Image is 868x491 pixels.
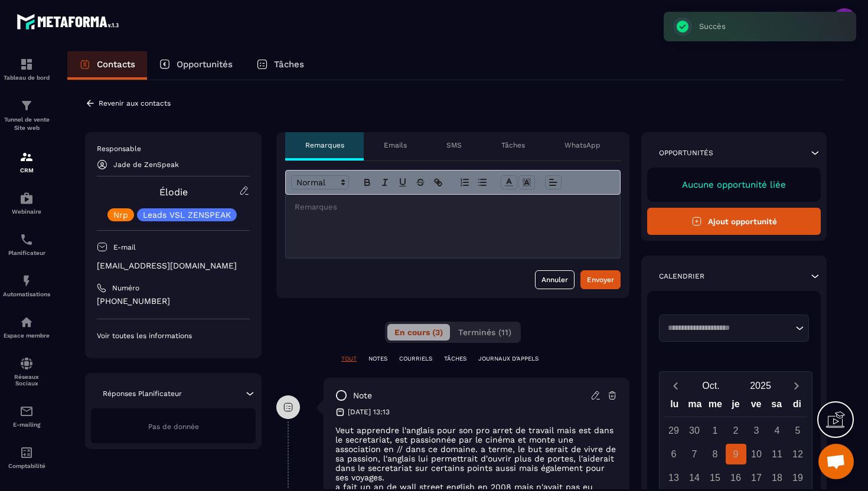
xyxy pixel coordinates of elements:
[3,208,50,215] p: Webinaire
[3,291,50,297] p: Automatisations
[103,389,182,398] p: Réponses Planificateur
[99,99,171,107] p: Revenir aux contacts
[368,355,387,363] p: NOTES
[17,11,123,32] img: logo
[3,224,50,265] a: schedulerschedulerPlanificateur
[446,140,462,150] p: SMS
[3,348,50,395] a: social-networksocial-networkRéseaux Sociaux
[19,233,34,247] img: scheduler
[19,315,34,329] img: automations
[97,59,135,70] p: Contacts
[580,270,621,289] button: Envoyer
[684,467,705,488] div: 14
[3,306,50,348] a: automationsautomationsEspace membre
[726,396,746,417] div: je
[659,315,809,342] div: Search for option
[664,420,684,441] div: 29
[97,260,250,271] p: [EMAIL_ADDRESS][DOMAIN_NAME]
[705,396,726,417] div: me
[19,356,34,371] img: social-network
[746,444,767,464] div: 10
[3,463,50,469] p: Comptabilité
[726,420,746,441] div: 2
[746,420,767,441] div: 3
[478,355,539,363] p: JOURNAUX D'APPELS
[659,179,809,190] p: Aucune opportunité liée
[659,271,704,281] p: Calendrier
[147,51,244,80] a: Opportunités
[19,150,34,164] img: formation
[67,51,147,80] a: Contacts
[444,355,466,363] p: TÂCHES
[767,467,788,488] div: 18
[399,355,432,363] p: COURRIELS
[788,467,808,488] div: 19
[3,116,50,132] p: Tunnel de vente Site web
[274,59,304,70] p: Tâches
[726,467,746,488] div: 16
[705,444,726,464] div: 8
[659,148,713,158] p: Opportunités
[19,446,34,460] img: accountant
[3,182,50,224] a: automationsautomationsWebinaire
[3,167,50,174] p: CRM
[97,144,250,153] p: Responsable
[684,444,705,464] div: 7
[788,444,808,464] div: 12
[3,48,50,90] a: formationformationTableau de bord
[244,51,316,80] a: Tâches
[19,404,34,418] img: email
[766,396,787,417] div: sa
[785,378,807,394] button: Next month
[787,396,807,417] div: di
[348,407,390,417] p: [DATE] 13:13
[564,140,601,150] p: WhatsApp
[97,331,250,341] p: Voir toutes les informations
[113,211,128,219] p: Nrp
[112,283,139,293] p: Numéro
[335,425,618,482] p: Veut apprendre l'anglais pour son pro arret de travail mais est dans le secretariat, est passionn...
[3,437,50,478] a: accountantaccountantComptabilité
[746,396,766,417] div: ve
[684,420,705,441] div: 30
[3,74,50,81] p: Tableau de bord
[705,467,726,488] div: 15
[788,420,808,441] div: 5
[451,324,518,341] button: Terminés (11)
[177,59,233,70] p: Opportunités
[305,140,344,150] p: Remarques
[113,243,136,252] p: E-mail
[3,332,50,339] p: Espace membre
[3,141,50,182] a: formationformationCRM
[587,274,614,286] div: Envoyer
[501,140,525,150] p: Tâches
[746,467,767,488] div: 17
[705,420,726,441] div: 1
[341,355,357,363] p: TOUT
[97,296,250,307] p: [PHONE_NUMBER]
[353,390,372,401] p: note
[143,211,231,219] p: Leads VSL ZENSPEAK
[19,191,34,205] img: automations
[19,274,34,288] img: automations
[664,378,686,394] button: Previous month
[394,328,443,337] span: En cours (3)
[3,250,50,256] p: Planificateur
[685,396,706,417] div: ma
[458,328,511,337] span: Terminés (11)
[736,375,785,396] button: Open years overlay
[384,140,407,150] p: Emails
[664,467,684,488] div: 13
[647,208,821,235] button: Ajout opportunité
[686,375,736,396] button: Open months overlay
[159,186,188,198] a: Élodie
[535,270,575,289] button: Annuler
[726,444,746,464] div: 9
[19,99,34,113] img: formation
[664,396,685,417] div: lu
[3,90,50,141] a: formationformationTunnel de vente Site web
[3,374,50,387] p: Réseaux Sociaux
[3,421,50,428] p: E-mailing
[818,444,854,479] div: Ouvrir le chat
[19,57,34,71] img: formation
